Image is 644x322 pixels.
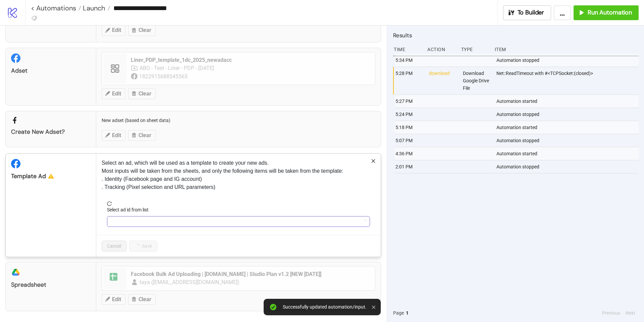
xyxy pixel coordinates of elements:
[11,172,91,180] div: Template Ad
[395,147,424,160] div: 4:36 PM
[395,108,424,121] div: 5:24 PM
[496,108,640,121] div: Automation stopped
[588,9,632,16] span: Run Automation
[574,5,639,20] button: Run Automation
[102,159,375,191] p: Select an ad, which will be used as a template to create your new ads. Most inputs will be taken ...
[518,9,544,16] span: To Builder
[496,67,640,94] div: Net::ReadTimeout with #<TCPSocket:(closed)>
[496,54,640,67] div: Automation stopped
[129,241,157,251] button: Save
[494,43,639,56] div: Item
[404,309,411,317] button: 1
[102,241,126,251] button: Cancel
[393,309,404,317] span: Page
[496,160,640,173] div: Automation stopped
[362,219,366,224] span: loading
[554,5,571,20] button: ...
[427,43,455,56] div: Action
[428,67,457,94] div: download
[496,134,640,147] div: Automation stopped
[462,67,491,94] div: Download Google Drive File
[107,201,370,206] span: reload
[503,5,551,20] button: To Builder
[371,159,376,163] span: close
[496,121,640,134] div: Automation started
[395,67,424,94] div: 5:28 PM
[496,95,640,108] div: Automation started
[81,5,110,11] a: Launch
[395,95,424,108] div: 5:27 PM
[624,309,637,317] button: Next
[393,31,639,40] h2: Results
[111,216,360,227] input: Select ad id from list
[107,206,153,213] label: Select ad id from list
[395,121,424,134] div: 5:18 PM
[600,309,622,317] button: Previous
[461,43,489,56] div: Type
[496,147,640,160] div: Automation started
[395,54,424,67] div: 5:34 PM
[393,43,422,56] div: Time
[31,5,81,11] a: < Automations
[81,4,105,12] span: Launch
[395,160,424,173] div: 2:01 PM
[395,134,424,147] div: 5:07 PM
[283,304,367,310] div: Successfully updated automation/input.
